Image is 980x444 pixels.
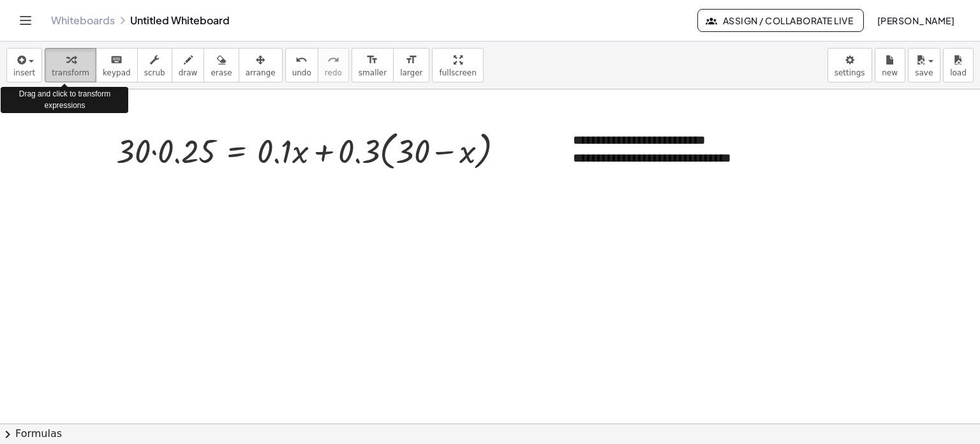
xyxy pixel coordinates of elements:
button: format_sizelarger [393,48,429,82]
span: Assign / Collaborate Live [708,15,853,26]
button: undoundo [285,48,318,82]
span: redo [325,68,342,77]
button: keyboardkeypad [96,48,138,82]
button: new [875,48,905,82]
span: erase [211,68,232,77]
span: fullscreen [439,68,476,77]
button: insert [6,48,42,82]
span: insert [13,68,35,77]
span: undo [292,68,311,77]
span: transform [52,68,89,77]
div: Drag and click to transform expressions [1,87,128,112]
button: draw [172,48,205,82]
i: format_size [366,52,378,68]
button: format_sizesmaller [352,48,394,82]
button: fullscreen [432,48,483,82]
span: load [950,68,967,77]
i: undo [295,52,308,68]
button: load [943,48,974,82]
span: new [882,68,898,77]
button: redoredo [318,48,349,82]
button: [PERSON_NAME] [866,9,965,32]
button: settings [828,48,872,82]
i: redo [327,52,339,68]
span: settings [835,68,865,77]
i: format_size [405,52,417,68]
span: save [915,68,933,77]
button: save [908,48,940,82]
span: draw [179,68,198,77]
span: arrange [246,68,276,77]
a: Whiteboards [51,14,115,27]
button: scrub [137,48,172,82]
i: keyboard [110,52,122,68]
span: scrub [144,68,165,77]
span: smaller [359,68,387,77]
span: [PERSON_NAME] [877,15,954,26]
button: Assign / Collaborate Live [697,9,864,32]
span: keypad [103,68,131,77]
button: arrange [239,48,283,82]
button: Toggle navigation [15,10,36,31]
span: larger [400,68,422,77]
button: transform [45,48,96,82]
button: erase [204,48,239,82]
